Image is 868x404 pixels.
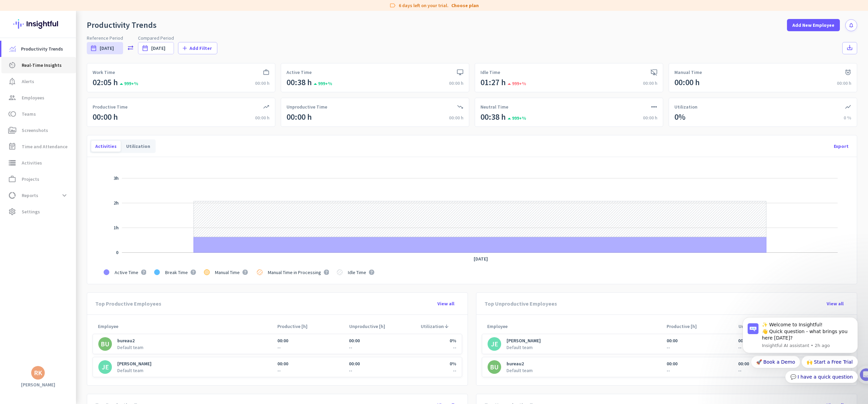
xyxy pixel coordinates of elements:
[22,142,67,151] span: Time and Attendance
[1,138,76,155] a: event_noteTime and Attendance
[349,344,352,350] span: --
[114,175,119,181] g: NaNh NaNm
[255,114,270,121] div: 00:00 h
[90,45,97,52] i: date_range
[8,110,16,118] i: toll
[651,69,657,76] i: desktop_access_disabled
[449,114,463,121] div: 00:00 h
[1,204,76,220] a: settingsSettings
[117,338,143,343] span: bureau2
[1,41,76,57] a: menu-itemProductivity Trends
[116,249,118,255] tspan: 0
[1,187,76,204] a: data_usageReportsexpand_more
[122,141,154,152] div: Utilization
[255,80,270,86] div: 00:00 h
[98,323,277,330] div: Employee
[267,269,329,275] g: . Manual Time in Processing. . . . .
[190,45,212,52] span: Add Filter
[1,155,76,171] a: storageActivities
[1,122,76,138] a: perm_mediaScreenshots
[828,138,854,154] div: Export
[116,249,118,255] g: NaNh NaNm
[117,368,152,373] span: Default team
[100,45,114,52] span: [DATE]
[311,80,317,88] i: arrow_drop_up
[349,367,352,373] span: --
[844,114,851,121] div: 0 %
[22,61,62,69] span: Real-Time Insights
[114,225,119,231] g: NaNh NaNm
[287,77,312,88] div: 00:38 h
[214,269,249,275] g: . Manual Time. . . . .
[181,45,188,52] i: add
[8,126,16,134] i: perm_media
[8,191,16,199] i: data_usage
[507,368,533,373] span: Default team
[674,77,700,88] div: 00:00 h
[432,297,459,310] button: View all
[22,94,44,102] span: Employees
[114,225,119,231] tspan: 1h
[674,69,702,76] span: Manual Time
[450,360,456,367] div: 0%
[437,300,454,307] span: View all
[845,69,851,76] i: alarm_add
[22,159,42,167] span: Activities
[845,103,851,110] i: show_chart
[444,324,449,329] i: arrow_downward
[287,69,312,76] span: Active Time
[194,237,766,253] g: Series
[138,35,174,41] span: Compared Period
[87,35,123,41] span: Reference Period
[117,361,152,366] span: [PERSON_NAME]
[8,77,16,85] i: notification_important
[349,360,360,367] div: 00:00
[58,189,71,201] button: expand_more
[95,293,161,314] div: Top Productive Employees
[114,200,119,206] tspan: 2h
[389,2,396,9] i: label
[277,344,281,350] span: --
[490,364,499,370] div: BU
[505,80,511,88] i: arrow_drop_up
[142,45,149,52] i: date_range
[845,19,857,31] button: notifications
[287,112,312,122] div: 00:00 h
[93,77,118,88] div: 02:05 h
[348,269,366,275] span: Idle Time
[1,106,76,122] a: tollTeams
[93,103,127,110] span: Productive Time
[13,11,63,37] img: Insightful logo
[507,345,541,350] span: Default team
[457,103,463,110] i: trending_down
[102,364,109,370] div: JE
[194,201,766,237] g: Series
[651,103,657,110] i: linear_scale
[507,361,533,366] span: bureau2
[22,175,39,183] span: Projects
[453,367,456,373] span: --
[842,42,857,54] button: save_alt
[507,80,526,86] span: 999+%
[277,337,288,344] div: 00:00
[263,69,270,76] i: work_outlined
[347,269,375,275] g: . Idle Time. . . . .
[491,341,498,347] div: JE
[667,367,670,373] span: --
[113,269,146,275] g: . Active Time. . . . .
[87,20,157,30] div: Productivity Trends
[22,110,36,118] span: Teams
[9,46,16,52] img: menu-item
[480,77,506,88] div: 01:27 h
[674,112,686,122] div: 0%
[277,323,308,329] span: Productive [h]
[93,69,115,76] span: Work Time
